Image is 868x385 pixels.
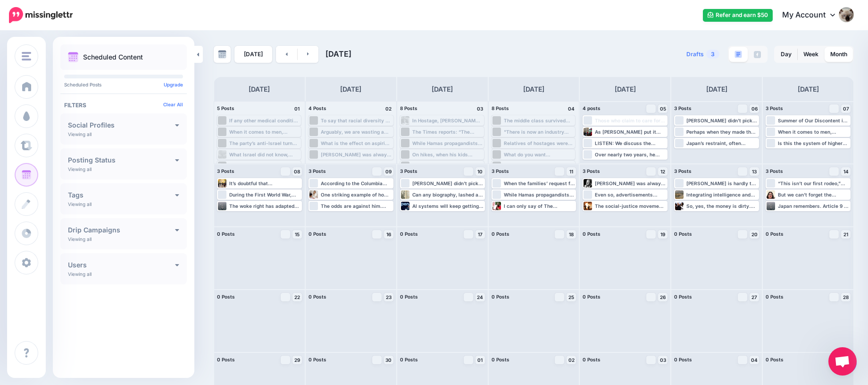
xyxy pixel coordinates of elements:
span: 02 [568,358,575,362]
span: 18 [569,232,574,237]
a: 25 [567,293,576,301]
div: [PERSON_NAME] was always fun to argue with, to read, to share a stage or television set with, to ... [595,180,667,186]
span: 3 Posts [766,105,783,111]
div: One striking example of how blurred diagnostic categories have become is in the interpretation of... [321,192,392,197]
p: Viewing all [68,271,92,277]
div: Is this the system of higher education the [DEMOGRAPHIC_DATA] people want to support to the tune ... [778,140,850,146]
span: 0 Posts [217,231,235,237]
span: 07 [843,106,849,111]
div: When the families’ request for the case to be reheard by the full court was denied, one of the ju... [504,180,576,186]
span: 29 [294,358,300,362]
div: The woke right has adapted this and created what I call critical religion theory. It holds that a... [229,203,301,209]
span: 06 [751,106,758,111]
div: "[The CDC] assumed authority and powers over things that it had no business even remotely assumin... [412,163,483,169]
a: Refer and earn $50 [703,9,773,22]
a: 22 [292,293,302,301]
span: 13 [752,169,757,174]
p: Scheduled Posts [64,82,183,87]
h4: Social Profiles [68,122,175,128]
span: 01 [477,358,483,362]
div: So, yes, the money is dirty. But all money is dirty, not just money that is second cousins with I... [686,203,758,209]
a: 30 [384,356,393,364]
div: It’s doubtful that [PERSON_NAME] and his colleagues have adopted a “humbler position,” as he put ... [229,180,301,186]
div: Japan’s restraint, often mistaken for weakness, is strategic misdirection—concealing the steel be... [686,140,758,146]
div: Relatives of hostages were harassed while putting up posters of their own missing family members.... [504,140,575,146]
h4: 02 [384,104,393,113]
span: 04 [751,358,758,362]
div: [PERSON_NAME] didn’t pick this fight with progressive presentism. The fight began with an assault... [412,180,484,186]
span: 0 Posts [400,294,418,299]
a: 09 [384,167,393,176]
h4: Users [68,262,175,268]
div: LISTEN: We discuss the confrontation between [PERSON_NAME] and senators before wondering at the i... [595,140,667,146]
span: 19 [660,232,665,237]
span: 0 Posts [583,357,601,362]
a: 14 [841,167,851,176]
div: What is the effect on aspiring Democratic activists? If you are told to ban the Star of [PERSON_N... [321,140,392,146]
a: 16 [384,230,393,239]
a: 03 [658,356,668,364]
div: AI systems will keep getting better, but they may never fully banish the underlying uncertainties... [412,203,484,209]
span: 0 Posts [583,231,601,237]
div: [PERSON_NAME] was always fun to argue with, to read, to share a stage or television set with, to ... [321,152,392,157]
img: Missinglettr [9,7,73,23]
a: 20 [750,230,759,239]
a: 10 [476,167,485,176]
div: On hikes, when his kids would plaintively ask when they would be reaching the summit, he would sa... [412,152,483,157]
a: 01 [476,356,485,364]
span: 0 Posts [766,231,784,237]
a: Month [825,47,853,62]
span: 14 [843,169,849,174]
p: Scheduled Content [83,54,143,60]
h4: Filters [64,102,183,109]
a: 15 [292,230,302,239]
a: 17 [476,230,485,239]
div: Perhaps when they made that promise, they hadn’t considered the symbology of the rhetoric that al... [686,129,758,135]
div: Arguably, we are wasting a great deal of time and treasure creating a socially detrimental cadre ... [321,129,392,135]
span: 0 Posts [309,231,326,237]
p: Viewing all [68,201,92,207]
div: What Israel did not know, could not have known, as it was undergoing these existential torments, ... [229,152,300,157]
div: The party’s anti-Israel turn will speed up, mostly because we won’t have to sit through [PERSON_N... [229,140,300,146]
div: Those who claim to care for the wellbeing of [DEMOGRAPHIC_DATA] in [GEOGRAPHIC_DATA] are not disp... [595,118,667,123]
a: 13 [750,167,759,176]
span: 0 Posts [674,357,692,362]
p: Viewing all [68,131,92,137]
span: 08 [294,169,300,174]
img: menu.png [22,52,31,60]
div: To say that racial diversity on campus has been the central preoccupation of elite institutions o... [321,118,392,123]
a: 02 [567,356,576,364]
span: 3 Posts [400,168,417,174]
span: [DATE] [325,49,351,59]
h4: [DATE] [340,84,361,95]
span: 21 [843,232,848,237]
span: 24 [477,295,483,299]
div: The odds are against him. Polymarket shows a 70 percent probability that Democrats will win the H... [321,203,392,209]
a: 26 [658,293,668,301]
h4: Tags [68,192,175,198]
span: 0 Posts [766,357,784,362]
div: I can only say of The Affirmative Action Myth something I hope others might say about my own work... [504,203,576,209]
div: [PERSON_NAME] didn’t pick this fight with progressive presentism, or with the threat screen cultu... [686,118,758,123]
a: 19 [658,230,668,239]
div: Summer of Our Discontent is an [PERSON_NAME] and sensitive treatise about the season in [DATE] th... [778,118,850,123]
div: When it comes to men, Democrats need an entirely new cultural vocabulary—one that reckons with th... [229,129,300,135]
div: Israel's war against Hamas has been hampered by a legion of critics who know everything there is ... [504,163,575,169]
h4: [DATE] [798,84,819,95]
span: 0 Posts [492,294,509,299]
span: 22 [294,295,300,299]
span: 3 Posts [766,168,783,174]
span: 05 [660,106,666,111]
span: 4 posts [583,105,601,111]
div: What do you want [PERSON_NAME] to do—not make movies? What kind of world would that be? You shoul... [504,152,575,157]
span: 30 [385,358,392,362]
img: calendar.png [68,52,78,62]
span: 09 [385,169,392,174]
span: 16 [386,232,391,237]
div: According to the Columbia [DEMOGRAPHIC_DATA] & [DEMOGRAPHIC_DATA] Students account on X, a past t... [321,180,392,186]
a: My Account [773,4,854,27]
a: 11 [567,167,576,176]
span: 3 [706,50,719,59]
div: When it comes to men, Democrats need an entirely new cultural vocabulary—one that reckons with th... [778,129,850,135]
span: 27 [751,295,757,299]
